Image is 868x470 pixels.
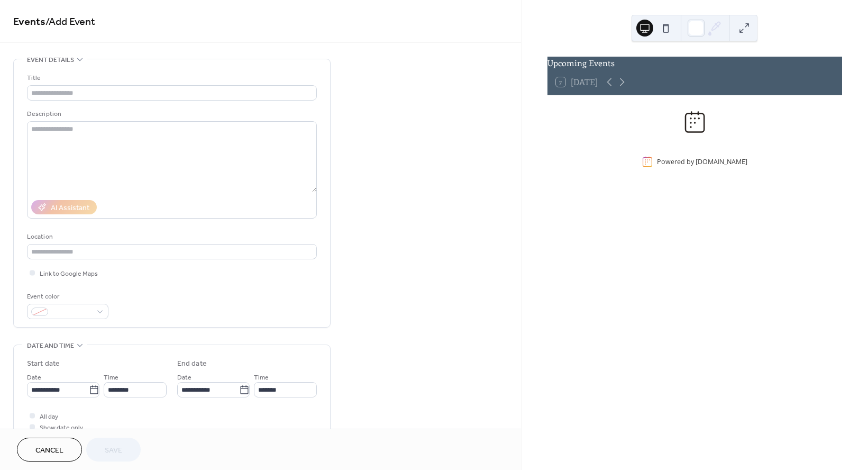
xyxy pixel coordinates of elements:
[40,268,98,279] span: Link to Google Maps
[40,411,58,422] span: All day
[177,358,207,369] div: End date
[13,12,45,32] a: Events
[27,73,315,84] div: Title
[27,340,74,351] span: Date and time
[547,57,842,69] div: Upcoming Events
[45,12,95,32] span: / Add Event
[27,109,315,120] div: Description
[657,157,747,166] div: Powered by
[35,445,63,456] span: Cancel
[27,358,60,369] div: Start date
[17,438,82,462] button: Cancel
[696,157,747,166] a: [DOMAIN_NAME]
[104,372,118,383] span: Time
[40,422,83,433] span: Show date only
[27,372,41,383] span: Date
[27,55,74,66] span: Event details
[27,291,106,302] div: Event color
[27,231,315,242] div: Location
[177,372,191,383] span: Date
[254,372,269,383] span: Time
